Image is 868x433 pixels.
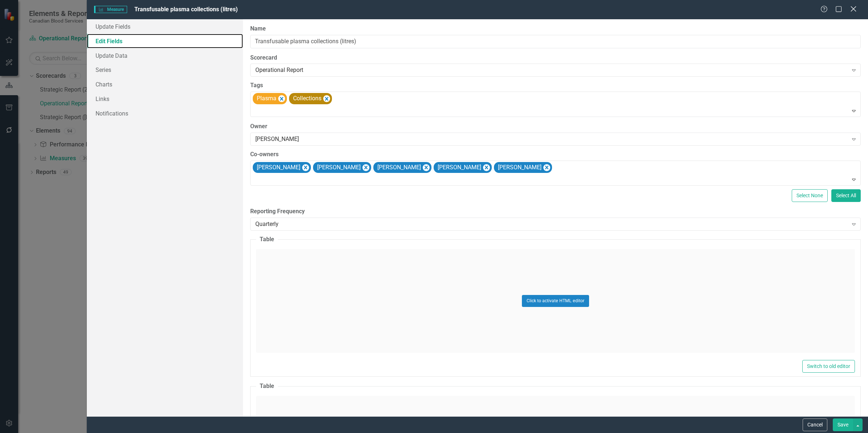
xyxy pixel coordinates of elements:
[802,360,855,373] button: Switch to old editor
[134,6,238,13] span: Transfusable plasma collections (litres)
[255,135,848,143] div: [PERSON_NAME]
[803,418,827,431] button: Cancel
[250,150,861,159] label: Co-owners
[255,162,301,173] div: [PERSON_NAME]
[496,162,543,173] div: [PERSON_NAME]
[315,162,362,173] div: [PERSON_NAME]
[250,35,861,48] input: Measure Name
[250,207,861,216] label: Reporting Frequency
[293,95,321,102] span: Collections
[87,34,243,48] a: Edit Fields
[543,164,550,171] div: Remove Arjun Nair
[250,25,861,33] label: Name
[255,220,848,228] div: Quarterly
[302,164,309,171] div: Remove Jessica Carswell
[94,6,127,13] span: Measure
[362,164,369,171] div: Remove Leslie Eglitis
[87,62,243,77] a: Series
[323,95,330,102] div: Remove [object Object]
[375,162,422,173] div: [PERSON_NAME]
[833,418,853,431] button: Save
[87,48,243,63] a: Update Data
[87,106,243,121] a: Notifications
[423,164,430,171] div: Remove Richard Forster
[435,162,482,173] div: [PERSON_NAME]
[792,189,828,202] button: Select None
[831,189,861,202] button: Select All
[250,81,861,90] label: Tags
[256,382,278,390] legend: Table
[278,95,285,102] div: Remove [object Object]
[87,92,243,106] a: Links
[256,235,278,244] legend: Table
[522,295,589,307] button: Click to activate HTML editor
[87,77,243,92] a: Charts
[257,95,276,102] span: Plasma
[250,54,861,62] label: Scorecard
[255,66,848,74] div: Operational Report
[87,19,243,34] a: Update Fields
[483,164,490,171] div: Remove Christopher Gang
[250,122,861,131] label: Owner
